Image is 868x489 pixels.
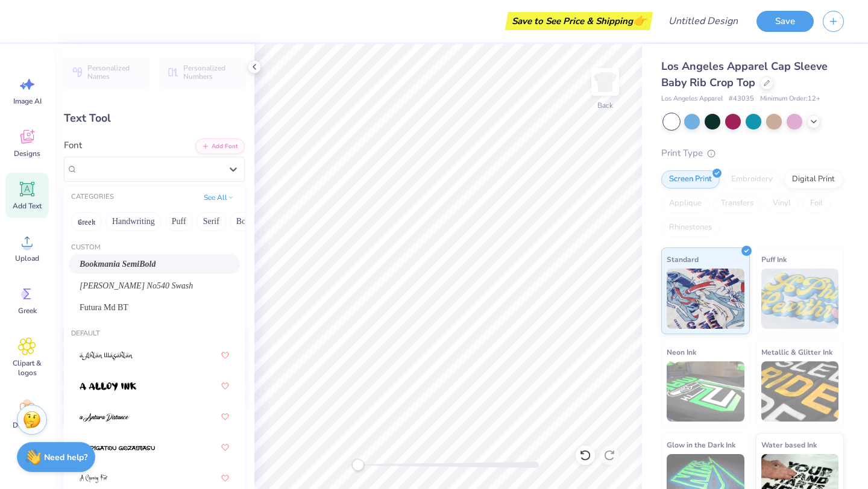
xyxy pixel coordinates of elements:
span: Image AI [13,96,42,106]
button: See All [200,192,237,204]
div: Custom [64,243,245,253]
img: a Arigatou Gozaimasu [80,444,155,452]
label: Font [64,139,82,152]
img: Puff Ink [761,269,839,329]
div: CATEGORIES [71,192,114,202]
div: Accessibility label [352,459,364,471]
div: Rhinestones [661,219,720,237]
span: Los Angeles Apparel Cap Sleeve Baby Rib Crop Top [661,59,828,90]
span: Minimum Order: 12 + [760,94,820,104]
div: Save to See Price & Shipping [508,12,650,30]
strong: Need help? [44,452,87,463]
div: Text Tool [64,110,245,126]
img: A Charming Font [80,475,108,483]
div: Print Type [661,146,844,160]
span: Glow in the Dark Ink [667,438,735,451]
img: a Antara Distance [80,413,129,422]
button: Puff [165,212,193,231]
button: Add Font [195,139,245,154]
span: Upload [15,254,39,263]
span: [PERSON_NAME] No540 Swash [80,279,193,292]
button: Serif [197,212,226,231]
div: Screen Print [661,170,720,188]
span: Los Angeles Apparel [661,94,723,104]
div: Applique [661,195,709,213]
img: Back [593,70,617,94]
button: Personalized Numbers [160,58,245,86]
div: Vinyl [765,195,799,213]
img: a Ahlan Wasahlan [80,352,133,360]
span: Clipart & logos [7,358,47,378]
button: Save [756,11,814,32]
span: Greek [18,306,37,316]
span: Decorate [13,420,42,430]
div: Back [597,100,613,111]
div: Default [64,329,245,339]
span: Neon Ink [667,346,696,358]
span: Metallic & Glitter Ink [761,346,832,358]
span: Designs [14,149,40,158]
img: Neon Ink [667,361,744,422]
span: # 43035 [729,94,754,104]
span: Water based Ink [761,438,817,451]
span: Personalized Names [87,64,142,81]
div: Embroidery [723,170,781,188]
span: Personalized Numbers [183,64,237,81]
img: a Alloy Ink [80,382,136,391]
span: Standard [667,253,699,266]
img: Metallic & Glitter Ink [761,361,839,422]
span: 👉 [633,13,646,28]
div: Transfers [713,195,761,213]
button: Personalized Names [64,58,149,86]
div: Digital Print [784,170,843,188]
img: Standard [667,269,744,329]
span: Bookmania SemiBold [80,258,156,270]
span: Futura Md BT [80,301,128,314]
button: Bold [230,212,259,231]
button: Greek [71,212,102,231]
input: Untitled Design [659,9,747,33]
div: Foil [802,195,831,213]
button: Handwriting [105,212,162,231]
span: Puff Ink [761,253,787,266]
span: Add Text [13,201,42,211]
